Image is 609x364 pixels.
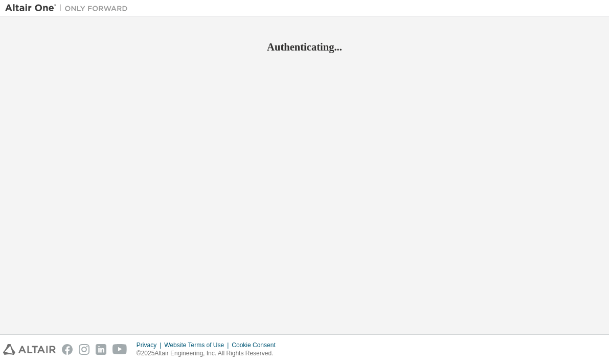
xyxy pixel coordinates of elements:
p: © 2025 Altair Engineering, Inc. All Rights Reserved. [137,349,282,358]
div: Website Terms of Use [164,341,232,349]
img: facebook.svg [62,344,73,355]
img: youtube.svg [112,344,127,355]
img: instagram.svg [79,344,89,355]
img: Altair One [5,3,133,13]
img: linkedin.svg [96,344,106,355]
div: Cookie Consent [232,341,281,349]
h2: Authenticating... [5,40,604,54]
div: Privacy [137,341,164,349]
img: altair_logo.svg [3,344,56,355]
